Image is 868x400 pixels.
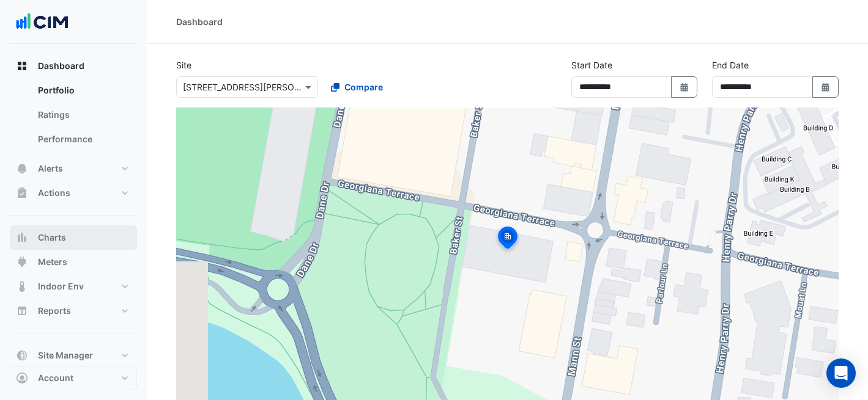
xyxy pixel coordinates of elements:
[16,162,28,175] app-icon: Alerts
[38,349,93,362] span: Site Manager
[10,274,137,299] button: Indoor Env
[10,54,137,78] button: Dashboard
[712,59,749,71] label: End Date
[38,280,84,293] span: Indoor Env
[10,225,137,250] button: Charts
[10,299,137,323] button: Reports
[826,358,856,388] div: Open Intercom Messenger
[16,280,28,293] app-icon: Indoor Env
[323,76,391,98] button: Compare
[10,250,137,274] button: Meters
[38,256,67,268] span: Meters
[679,82,690,92] fa-icon: Select Date
[10,78,137,156] div: Dashboard
[176,15,223,28] div: Dashboard
[571,59,612,71] label: Start Date
[38,162,63,175] span: Alerts
[28,103,137,127] a: Ratings
[16,231,28,244] app-icon: Charts
[38,231,66,244] span: Charts
[10,366,137,390] button: Account
[38,187,70,199] span: Actions
[16,305,28,317] app-icon: Reports
[38,372,73,384] span: Account
[28,127,137,151] a: Performance
[15,10,70,34] img: Company Logo
[16,60,28,72] app-icon: Dashboard
[176,59,191,71] label: Site
[38,305,71,317] span: Reports
[344,81,383,93] span: Compare
[494,225,521,254] img: site-pin-selected.svg
[16,187,28,199] app-icon: Actions
[10,156,137,181] button: Alerts
[10,181,137,205] button: Actions
[38,60,84,72] span: Dashboard
[16,256,28,268] app-icon: Meters
[16,349,28,362] app-icon: Site Manager
[10,343,137,368] button: Site Manager
[820,82,831,92] fa-icon: Select Date
[28,78,137,103] a: Portfolio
